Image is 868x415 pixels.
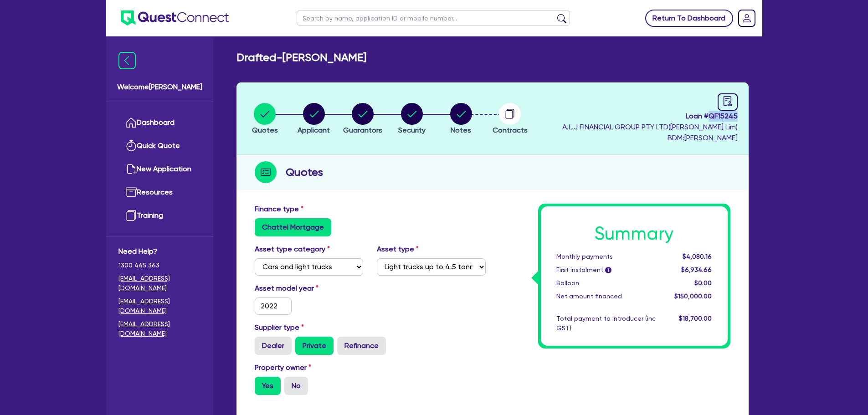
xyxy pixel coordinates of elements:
img: step-icon [255,161,277,183]
span: $150,000.00 [674,292,712,300]
a: Training [118,204,201,227]
label: Refinance [337,337,386,355]
img: training [126,210,137,221]
img: resources [126,187,137,198]
a: audit [718,93,738,111]
button: Security [398,102,426,136]
div: Monthly payments [550,252,663,261]
span: Welcome [PERSON_NAME] [117,82,202,92]
span: Notes [451,126,471,134]
span: Applicant [298,126,330,134]
button: Notes [450,102,473,136]
span: Loan # QF15245 [562,111,738,122]
span: Quotes [252,126,278,134]
span: Security [398,126,426,134]
a: [EMAIL_ADDRESS][DOMAIN_NAME] [118,319,201,338]
h1: Summary [556,223,712,245]
a: Dropdown toggle [735,6,759,30]
label: Asset type category [255,244,330,255]
label: Finance type [255,204,303,215]
button: Guarantors [343,102,383,136]
img: quick-quote [126,140,137,151]
h2: Drafted - [PERSON_NAME] [236,51,366,64]
div: Total payment to introducer (inc GST) [550,314,663,333]
div: First instalment [550,265,663,275]
a: Quick Quote [118,134,201,158]
span: audit [723,96,733,106]
span: 1300 465 363 [118,261,201,270]
div: Balloon [550,278,663,288]
span: Need Help? [118,246,201,257]
label: Supplier type [255,322,304,333]
span: Contracts [493,126,528,134]
button: Applicant [297,102,330,136]
label: Asset model year [248,283,370,294]
button: Quotes [252,102,278,136]
a: Dashboard [118,111,201,134]
a: Resources [118,181,201,204]
label: Yes [255,377,281,395]
span: A.L.J FINANCIAL GROUP PTY LTD ( [PERSON_NAME] Lim ) [562,123,738,131]
a: New Application [118,158,201,181]
label: Private [295,337,334,355]
span: $6,934.66 [681,266,712,273]
label: Dealer [255,337,292,355]
a: [EMAIL_ADDRESS][DOMAIN_NAME] [118,297,201,316]
a: Return To Dashboard [645,10,733,27]
img: new-application [126,164,137,174]
label: Property owner [255,362,311,373]
label: No [284,377,308,395]
span: BDM: [PERSON_NAME] [562,133,738,143]
img: quest-connect-logo-blue [121,10,229,26]
h2: Quotes [286,164,323,180]
img: icon-menu-close [118,52,136,69]
span: Guarantors [343,126,382,134]
span: $18,700.00 [679,315,712,322]
span: $4,080.16 [683,253,712,260]
span: i [605,267,611,273]
input: Search by name, application ID or mobile number... [297,10,570,26]
div: Net amount financed [550,292,663,301]
label: Asset type [377,244,419,255]
span: $0.00 [694,279,712,287]
button: Contracts [492,102,528,136]
a: [EMAIL_ADDRESS][DOMAIN_NAME] [118,274,201,293]
label: Chattel Mortgage [255,218,331,236]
